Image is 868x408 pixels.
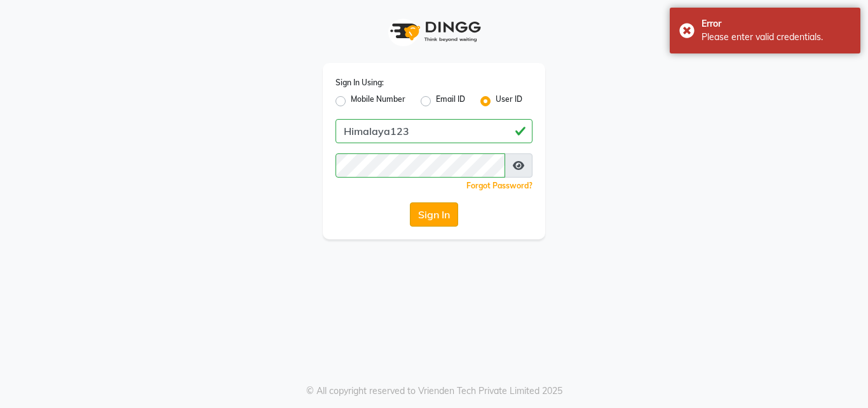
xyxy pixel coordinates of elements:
[336,77,384,88] label: Sign In Using:
[383,13,485,50] img: logo1.svg
[496,94,522,109] label: User ID
[410,202,458,227] button: Sign In
[702,17,851,31] div: Error
[336,153,505,178] input: Username
[436,94,465,109] label: Email ID
[351,94,405,109] label: Mobile Number
[702,31,851,44] div: Please enter valid credentials.
[336,119,532,143] input: Username
[466,181,532,190] a: Forgot Password?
